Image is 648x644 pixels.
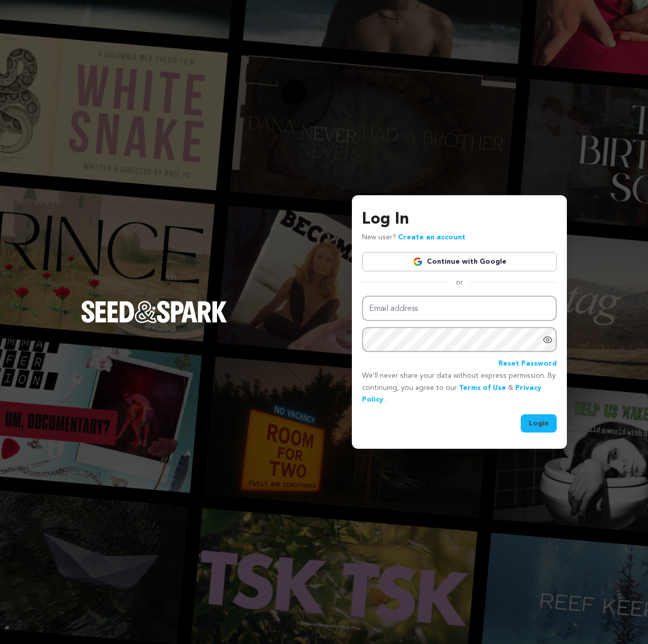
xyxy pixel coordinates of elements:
p: New user? [362,232,465,244]
a: Continue with Google [362,252,557,271]
a: Show password as plain text. Warning: this will display your password on the screen. [543,335,553,345]
a: Create an account [398,234,465,241]
img: Seed&Spark Logo [81,301,227,323]
button: Login [521,414,557,433]
a: Terms of Use [459,384,506,391]
a: Reset Password [498,358,557,370]
input: Email address [362,296,557,321]
a: Seed&Spark Homepage [81,301,227,343]
img: Google logo [413,257,423,267]
h3: Log In [362,207,557,232]
span: or [450,277,469,288]
p: We’ll never share your data without express permission. By continuing, you agree to our & . [362,370,557,406]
